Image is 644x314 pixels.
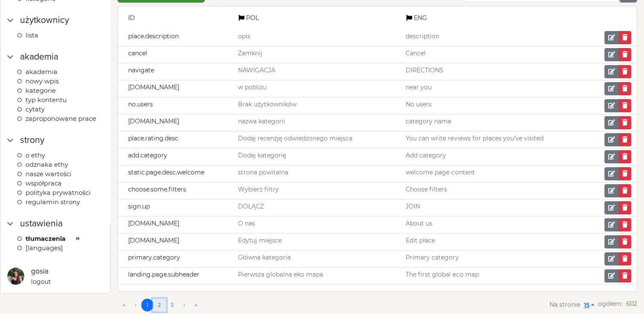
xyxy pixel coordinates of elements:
span: DIRECTIONS [406,66,450,74]
span: O Ethy [26,151,45,159]
span: Choose filters [406,186,454,193]
span: Edit place [406,237,442,244]
span: Polityka prywatności [26,189,91,197]
span: Dodaj recenzję odwiedzonego miejsca [238,134,359,142]
button: 15 [580,299,598,312]
span: Primary category [406,254,465,261]
div: Category config [604,82,631,95]
span: add.category [128,151,167,159]
a: 1 [141,299,153,311]
span: Pierwsza globalna eko mapa [238,271,330,278]
span: opis [238,32,257,40]
div: Category config [604,201,631,214]
div: Category config [604,269,631,283]
div: Category config [604,218,631,231]
span: primary.category [128,254,180,261]
span: Na stronie [549,301,580,308]
div: Category config [604,116,631,129]
a: » [190,299,203,311]
span: choose.some.filters [128,186,186,193]
span: Zaproponowane prace [26,115,96,123]
span: [DOMAIN_NAME] [128,237,179,244]
span: Nowy wpis [26,77,59,85]
div: Category config [604,167,631,180]
span: NAWIGACJA [238,66,282,74]
div: Gosia [31,266,51,277]
span: landing.page.subheader [128,271,199,278]
span: description [406,32,446,40]
span: [languages] [26,244,63,252]
span: Add category [406,151,453,159]
span: Akademia [26,68,57,76]
div: Category config [604,184,631,197]
span: Główna kategoria [238,254,298,261]
span: static.page.desc.welcome [128,168,204,176]
span: place.description [128,32,179,40]
div: Category config [604,65,631,78]
a: 3 [166,299,179,311]
span: Edytuj miejsce [238,237,289,244]
span: The first global eco map [406,271,485,278]
a: 2 [153,299,166,311]
div: Category config [604,235,631,248]
span: O nas [238,220,262,227]
div: Category config [604,99,631,112]
span: cytaty [26,106,45,113]
div: Category config [604,31,631,44]
span: Tłumaczenia [26,235,66,243]
span: nazwa kategorii [238,117,292,125]
th: ENG [404,6,603,29]
span: JOIN [406,203,427,210]
div: akademia [20,50,58,64]
span: Nasze wartości [26,170,72,178]
th: ID [118,6,236,29]
div: ustawienia [20,217,63,231]
span: strona powitalna [238,168,295,176]
span: odznaka Ethy [26,161,68,168]
div: Category config [604,48,631,61]
span: [DOMAIN_NAME] [128,83,179,91]
span: 602 [626,300,637,308]
span: kategorie [26,87,56,94]
th: POL [236,6,404,29]
span: Cancel [406,49,432,57]
span: [DOMAIN_NAME] [128,220,179,227]
span: [DOMAIN_NAME] [128,117,179,125]
span: cancel [128,49,147,57]
span: Brak użytkowników [238,100,303,108]
div: Category config [604,252,631,265]
div: Strony [20,134,44,147]
span: You can write reviews for places you’ve visited [406,134,550,142]
span: Wybierz filtry [238,186,286,193]
span: sign.up [128,203,150,210]
span: No users [406,100,438,108]
span: lista [26,31,38,39]
div: Użytkownicy [20,14,69,27]
span: Współpraca [26,180,62,187]
span: About us [406,220,439,227]
span: welcome page content [406,168,481,176]
span: DOŁĄCZ [238,203,271,210]
span: ogółem: [598,300,623,308]
div: Category config [604,133,631,146]
span: category name [406,117,458,125]
div: Category config [604,150,631,163]
span: no.users [128,100,153,108]
div: logout [31,277,51,286]
span: w pobliżu [238,83,273,91]
a: › [178,299,190,311]
span: Zamknij [238,49,269,57]
span: Regulamin strony [26,198,80,206]
span: near you [406,83,438,91]
span: navigate [128,66,154,74]
span: place.rating.desc [128,134,178,142]
span: TYP KONTENTU [26,96,67,104]
span: Dodaj kategorię [238,151,293,159]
